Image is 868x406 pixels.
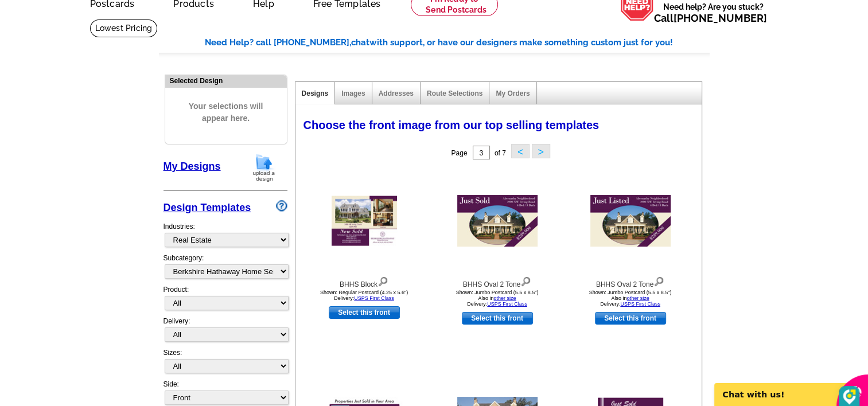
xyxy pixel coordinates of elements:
[379,89,414,97] a: Addresses
[462,312,533,325] a: use this design
[434,290,560,307] div: Shown: Jumbo Postcard (5.5 x 8.5") Delivery:
[451,149,467,157] span: Page
[520,274,531,287] img: view design details
[301,274,427,290] div: BHHS Block
[496,89,530,97] a: My Orders
[164,348,287,379] div: Sizes:
[478,295,516,301] span: Also in
[354,295,394,301] a: USPS First Class
[165,75,287,86] div: Selected Design
[511,144,530,158] button: <
[276,200,287,212] img: design-wizard-help-icon.png
[174,89,278,136] span: Your selections will appear here.
[377,274,388,287] img: view design details
[164,379,287,406] div: Side:
[164,316,287,348] div: Delivery:
[707,370,868,406] iframe: LiveChat chat widget
[457,195,538,247] img: BHHS Oval 2 Tone
[493,295,516,301] a: other size
[567,274,694,290] div: BHHS Oval 2 Tone
[164,202,251,213] a: Design Templates
[164,284,287,316] div: Product:
[654,12,767,24] span: Call
[843,389,856,405] img: DzVsEph+IJtmAAAAAElFTkSuQmCC
[654,1,773,24] span: Need help? Are you stuck?
[301,290,427,301] div: Shown: Regular Postcard (4.25 x 5.6") Delivery:
[205,36,710,49] div: Need Help? call [PHONE_NUMBER], with support, or have our designers make something custom just fo...
[351,37,369,48] span: chat
[332,196,397,246] img: BHHS Block
[495,149,506,157] span: of 7
[164,253,287,284] div: Subcategory:
[674,12,767,24] a: [PHONE_NUMBER]
[329,306,400,319] a: use this design
[164,161,221,172] a: My Designs
[427,89,482,97] a: Route Selections
[303,119,600,131] span: Choose the front image from our top selling templates
[611,295,649,301] span: Also in
[653,274,664,287] img: view design details
[341,89,365,97] a: Images
[302,89,329,97] a: Designs
[249,153,279,182] img: upload-design
[434,274,560,290] div: BHHS Oval 2 Tone
[532,144,550,158] button: >
[590,195,671,247] img: BHHS Oval 2 Tone
[620,301,660,307] a: USPS First Class
[567,290,694,307] div: Shown: Jumbo Postcard (5.5 x 8.5") Delivery:
[487,301,527,307] a: USPS First Class
[164,216,287,253] div: Industries:
[626,295,649,301] a: other size
[595,312,666,325] a: use this design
